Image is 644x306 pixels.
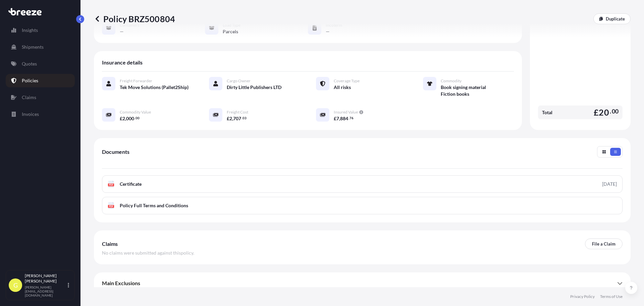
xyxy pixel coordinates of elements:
[334,84,351,91] span: All risks
[441,78,462,84] span: Commodity
[102,175,623,193] a: PDFCertificate[DATE]
[610,110,611,114] span: .
[612,110,619,114] span: 00
[585,238,623,249] a: File a Claim
[102,148,129,155] span: Documents
[102,250,194,256] span: No claims were submitted against this policy .
[22,77,38,84] p: Policies
[336,116,339,121] span: 7
[13,282,18,289] span: G
[120,110,151,115] span: Commodity Value
[594,108,599,117] span: £
[122,116,125,121] span: 2
[227,78,251,84] span: Cargo Owner
[25,285,66,297] p: [PERSON_NAME][EMAIL_ADDRESS][DOMAIN_NAME]
[102,59,143,66] span: Insurance details
[125,116,126,121] span: ,
[22,111,39,118] p: Invoices
[120,181,142,187] span: Certificate
[6,40,75,54] a: Shipments
[22,94,36,101] p: Claims
[441,84,486,97] span: Book signing material Fiction books
[600,294,623,299] a: Terms of Use
[348,117,349,119] span: .
[334,116,336,121] span: £
[94,13,175,24] p: Policy BRZ500804
[102,241,118,247] span: Claims
[120,84,189,91] span: Tek Move Solutions (Pallet2Ship)
[243,117,247,119] span: 03
[136,117,140,119] span: 00
[542,109,552,116] span: Total
[340,116,348,121] span: 884
[22,60,37,67] p: Quotes
[25,273,66,284] p: [PERSON_NAME] [PERSON_NAME]
[570,294,595,299] a: Privacy Policy
[339,116,340,121] span: ,
[102,275,623,291] div: Main Exclusions
[232,116,233,121] span: ,
[6,74,75,87] a: Policies
[227,116,229,121] span: £
[6,91,75,104] a: Claims
[599,108,609,117] span: 20
[233,116,241,121] span: 707
[606,15,625,22] p: Duplicate
[602,181,617,187] div: [DATE]
[120,202,188,209] span: Policy Full Terms and Conditions
[120,78,152,84] span: Freight Forwarder
[350,117,354,119] span: 76
[227,110,248,115] span: Freight Cost
[227,84,281,91] span: Dirty Little Publishers LTD
[6,24,75,37] a: Insights
[135,117,135,119] span: .
[126,116,134,121] span: 000
[6,57,75,71] a: Quotes
[229,116,232,121] span: 2
[334,110,358,115] span: Insured Value
[593,13,631,24] a: Duplicate
[334,78,360,84] span: Coverage Type
[109,184,113,186] text: PDF
[22,44,44,50] p: Shipments
[592,241,615,247] p: File a Claim
[102,280,140,287] span: Main Exclusions
[120,116,122,121] span: £
[241,117,242,119] span: .
[109,205,113,208] text: PDF
[6,107,75,121] a: Invoices
[22,27,38,34] p: Insights
[102,197,623,214] a: PDFPolicy Full Terms and Conditions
